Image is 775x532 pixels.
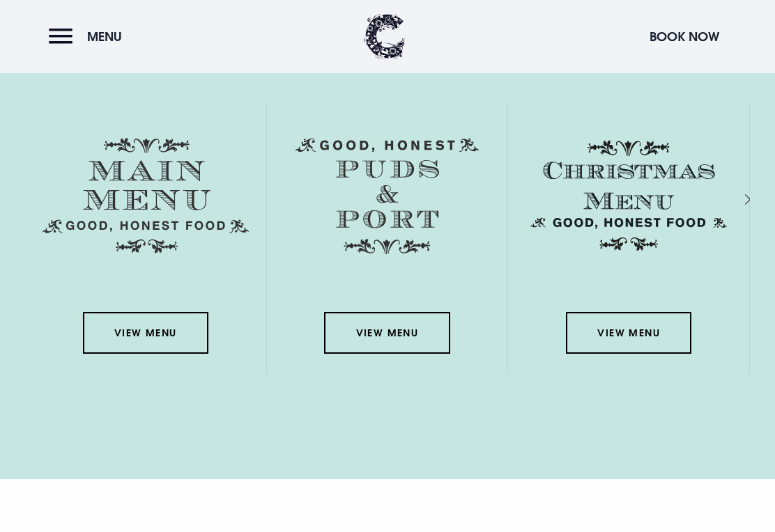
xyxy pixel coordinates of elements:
[364,14,406,59] img: Clandeboye Lodge
[43,138,249,253] img: Menu main menu
[83,312,208,354] a: View Menu
[566,312,691,354] a: View Menu
[643,22,726,52] button: Book Now
[87,29,122,45] span: Menu
[324,312,450,354] a: View Menu
[49,22,129,52] button: Menu
[726,189,739,209] div: Next slide
[296,138,479,255] img: Menu puds and port
[525,138,732,253] img: Christmas Menu SVG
